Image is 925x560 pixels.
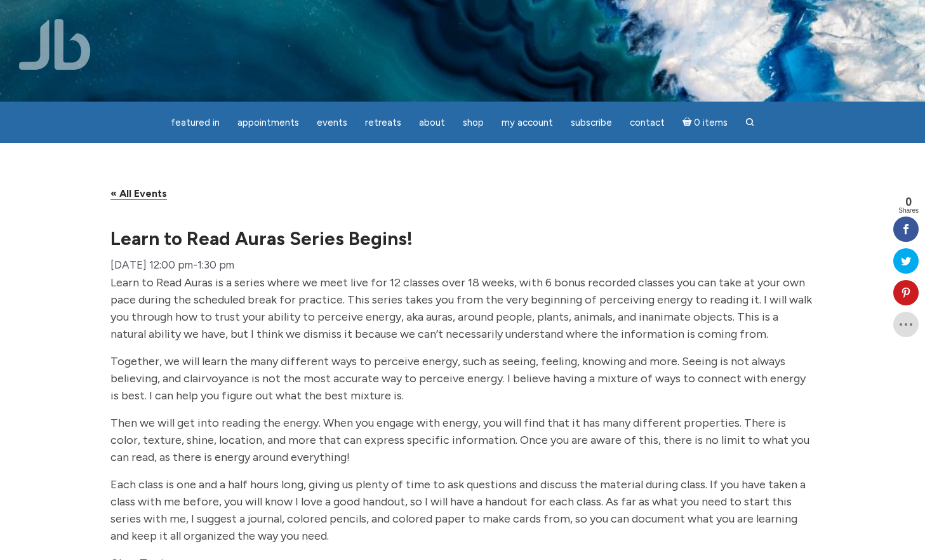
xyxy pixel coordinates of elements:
[19,19,91,70] img: Jamie Butler. The Everyday Medium
[309,110,355,135] a: Events
[197,258,234,271] span: 1:30 pm
[110,258,193,271] span: [DATE] 12:00 pm
[898,196,919,208] span: 0
[110,229,815,248] h1: Learn to Read Auras Series Begins!
[237,117,299,128] span: Appointments
[563,110,620,135] a: Subscribe
[622,110,672,135] a: Contact
[365,117,401,128] span: Retreats
[694,118,728,128] span: 0 items
[502,117,553,128] span: My Account
[419,117,445,128] span: About
[682,117,695,128] i: Cart
[163,110,227,135] a: featured in
[675,109,736,135] a: Cart0 items
[171,117,220,128] span: featured in
[898,208,919,214] span: Shares
[455,110,491,135] a: Shop
[411,110,453,135] a: About
[230,110,307,135] a: Appointments
[317,117,347,128] span: Events
[110,276,812,341] span: Learn to Read Auras is a series where we meet live for 12 classes over 18 weeks, with 6 bonus rec...
[494,110,561,135] a: My Account
[110,354,806,403] span: Together, we will learn the many different ways to perceive energy, such as seeing, feeling, know...
[463,117,484,128] span: Shop
[110,187,167,200] a: « All Events
[571,117,612,128] span: Subscribe
[110,255,234,275] div: -
[630,117,665,128] span: Contact
[357,110,409,135] a: Retreats
[110,416,809,464] span: Then we will get into reading the energy. When you engage with energy, you will find that it has ...
[110,477,806,543] span: Each class is one and a half hours long, giving us plenty of time to ask questions and discuss th...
